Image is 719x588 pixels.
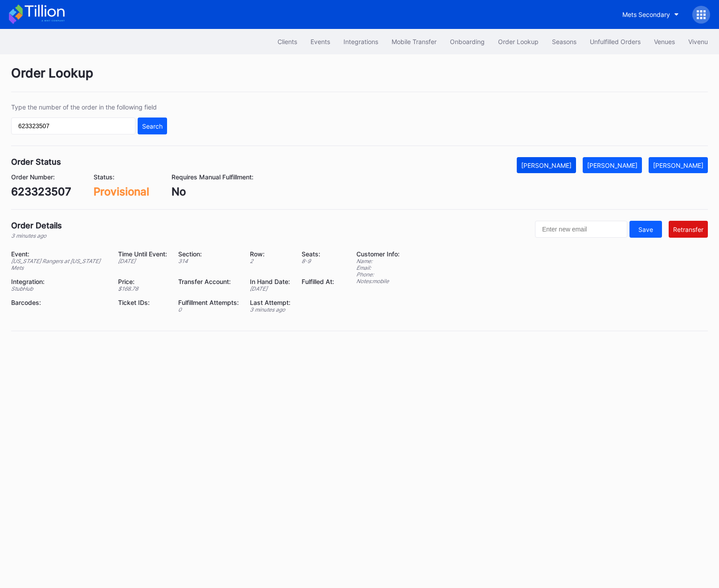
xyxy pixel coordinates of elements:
[356,258,400,264] div: Name:
[638,226,653,233] div: Save
[491,33,545,50] button: Order Lookup
[278,38,297,45] div: Clients
[535,221,627,238] input: Enter new email
[118,258,167,264] div: [DATE]
[622,11,670,18] div: Mets Secondary
[250,299,290,306] div: Last Attempt:
[669,221,708,238] button: Retransfer
[172,173,253,181] div: Requires Manual Fulfillment:
[682,33,715,50] button: Vivenu
[356,264,400,271] div: Email:
[385,33,443,50] button: Mobile Transfer
[94,173,149,181] div: Status:
[343,38,378,45] div: Integrations
[587,162,637,169] div: [PERSON_NAME]
[616,6,686,23] button: Mets Secondary
[94,185,149,198] div: Provisional
[356,271,400,278] div: Phone:
[304,33,337,50] button: Events
[552,38,576,45] div: Seasons
[443,33,491,50] button: Onboarding
[688,38,708,45] div: Vivenu
[310,38,330,45] div: Events
[138,118,167,134] button: Search
[178,258,239,264] div: 314
[649,157,708,173] button: [PERSON_NAME]
[178,250,239,258] div: Section:
[118,285,167,292] div: $ 168.78
[653,162,703,169] div: [PERSON_NAME]
[142,122,163,130] div: Search
[583,157,642,173] button: [PERSON_NAME]
[11,103,167,111] div: Type the number of the order in the following field
[11,258,107,271] div: [US_STATE] Rangers at [US_STATE] Mets
[337,33,385,50] button: Integrations
[647,33,682,50] button: Venues
[11,221,62,230] div: Order Details
[356,278,400,284] div: Notes: mobile
[302,258,334,264] div: 8 - 9
[271,33,304,50] button: Clients
[250,258,290,264] div: 2
[498,38,539,45] div: Order Lookup
[590,38,641,45] div: Unfulfilled Orders
[11,250,107,258] div: Event:
[302,250,334,258] div: Seats:
[11,185,71,198] div: 623323507
[392,38,437,45] div: Mobile Transfer
[583,33,647,50] button: Unfulfilled Orders
[654,38,675,45] div: Venues
[118,278,167,285] div: Price:
[11,278,107,285] div: Integration:
[545,33,583,50] button: Seasons
[178,299,239,306] div: Fulfillment Attempts:
[629,221,662,238] button: Save
[521,162,572,169] div: [PERSON_NAME]
[11,285,107,292] div: StubHub
[673,226,703,233] div: Retransfer
[11,118,135,134] input: GT59662
[178,278,239,285] div: Transfer Account:
[118,299,167,306] div: Ticket IDs:
[302,278,334,285] div: Fulfilled At:
[11,299,107,306] div: Barcodes:
[11,157,61,166] div: Order Status
[517,157,576,173] button: [PERSON_NAME]
[118,250,167,258] div: Time Until Event:
[11,65,708,92] div: Order Lookup
[178,306,239,313] div: 0
[356,250,400,258] div: Customer Info:
[11,173,71,181] div: Order Number:
[450,38,485,45] div: Onboarding
[250,250,290,258] div: Row:
[11,232,62,239] div: 3 minutes ago
[250,278,290,285] div: In Hand Date:
[172,185,253,198] div: No
[250,285,290,292] div: [DATE]
[250,306,290,313] div: 3 minutes ago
